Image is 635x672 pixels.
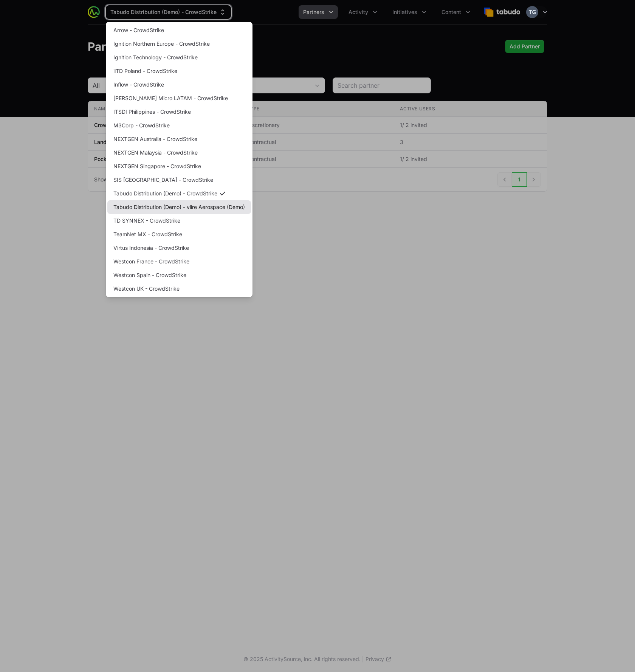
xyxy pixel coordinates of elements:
[107,91,251,105] a: [PERSON_NAME] Micro LATAM - CrowdStrike
[106,5,231,19] div: Supplier switch menu
[107,255,251,268] a: Westcon France - CrowdStrike
[107,159,251,173] a: NEXTGEN Singapore - CrowdStrike
[107,23,251,37] a: Arrow - CrowdStrike
[107,119,251,132] a: M3Corp - CrowdStrike
[107,37,251,51] a: Ignition Northern Europe - CrowdStrike
[310,78,325,93] div: Open
[107,214,251,228] a: TD SYNNEX - CrowdStrike
[107,282,251,296] a: Westcon UK - CrowdStrike
[107,241,251,255] a: Virtus Indonesia - CrowdStrike
[107,187,251,200] a: Tabudo Distribution (Demo) - CrowdStrike
[107,146,251,159] a: NEXTGEN Malaysia - CrowdStrike
[107,51,251,64] a: Ignition Technology - CrowdStrike
[107,105,251,119] a: ITSDI Philippines - CrowdStrike
[107,268,251,282] a: Westcon Spain - CrowdStrike
[107,173,251,187] a: SIS [GEOGRAPHIC_DATA] - CrowdStrike
[526,6,538,18] img: Timothy Greig
[100,5,475,19] div: Main navigation
[107,64,251,78] a: iiTD Poland - CrowdStrike
[107,200,251,214] a: Tabudo Distribution (Demo) - vlire Aerospace (Demo)
[107,132,251,146] a: NEXTGEN Australia - CrowdStrike
[107,228,251,241] a: TeamNet MX - CrowdStrike
[107,78,251,91] a: Inflow - CrowdStrike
